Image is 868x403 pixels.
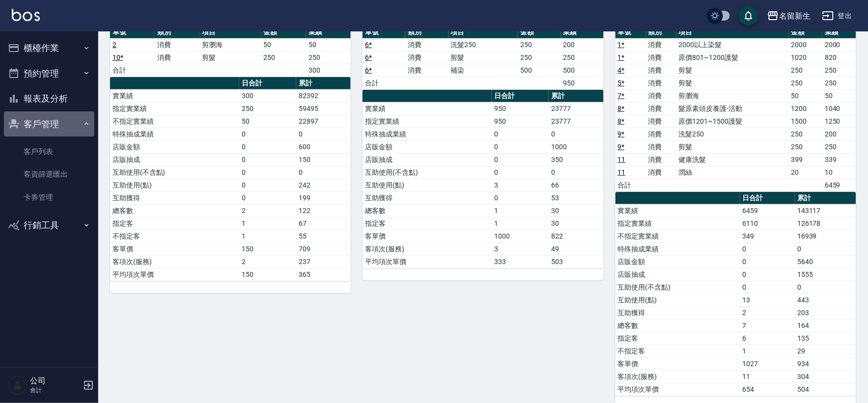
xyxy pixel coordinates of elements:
[549,217,603,230] td: 30
[492,179,549,191] td: 3
[646,77,676,89] td: 消費
[110,204,239,217] td: 總客數
[676,89,789,102] td: 剪瀏海
[200,26,261,39] th: 項目
[740,357,795,370] td: 1027
[239,268,296,281] td: 150
[363,230,492,242] td: 客單價
[795,345,856,357] td: 29
[549,153,603,166] td: 350
[616,26,646,39] th: 單號
[110,64,155,77] td: 合計
[518,38,560,51] td: 250
[549,179,603,191] td: 66
[740,370,795,383] td: 11
[646,115,676,128] td: 消費
[4,213,94,238] button: 行銷工具
[30,386,80,395] p: 會計
[492,255,549,268] td: 333
[822,115,856,128] td: 1250
[261,26,306,39] th: 金額
[4,86,94,111] button: 報表及分析
[822,102,856,115] td: 1040
[616,306,740,319] td: 互助獲得
[363,140,492,153] td: 店販金額
[296,179,351,191] td: 242
[789,153,823,166] td: 399
[110,26,351,77] table: a dense table
[561,26,604,39] th: 業績
[363,166,492,179] td: 互助使用(不含點)
[822,128,856,140] td: 200
[740,306,795,319] td: 2
[306,26,351,39] th: 業績
[676,128,789,140] td: 洗髮250
[296,77,351,90] th: 累計
[492,128,549,140] td: 0
[795,281,856,294] td: 0
[676,38,789,51] td: 2000以上染髮
[296,191,351,204] td: 199
[676,140,789,153] td: 剪髮
[110,102,239,115] td: 指定實業績
[239,89,296,102] td: 300
[549,242,603,255] td: 49
[618,156,626,163] a: 11
[646,38,676,51] td: 消費
[492,102,549,115] td: 950
[200,38,261,51] td: 剪瀏海
[616,204,740,217] td: 實業績
[492,153,549,166] td: 0
[363,90,603,269] table: a dense table
[448,26,518,39] th: 項目
[561,64,604,77] td: 500
[261,38,306,51] td: 50
[405,38,448,51] td: 消費
[110,166,239,179] td: 互助使用(不含點)
[549,115,603,128] td: 23777
[518,64,560,77] td: 500
[616,294,740,306] td: 互助使用(點)
[239,230,296,242] td: 1
[740,204,795,217] td: 6459
[795,319,856,332] td: 164
[112,41,116,49] a: 2
[296,217,351,230] td: 67
[492,230,549,242] td: 1000
[789,102,823,115] td: 1200
[518,51,560,64] td: 250
[363,102,492,115] td: 實業績
[492,191,549,204] td: 0
[492,166,549,179] td: 0
[110,26,155,39] th: 單號
[363,26,405,39] th: 單號
[740,294,795,306] td: 13
[740,319,795,332] td: 7
[296,102,351,115] td: 59495
[239,166,296,179] td: 0
[646,153,676,166] td: 消費
[306,38,351,51] td: 50
[549,128,603,140] td: 0
[155,38,199,51] td: 消費
[239,102,296,115] td: 250
[740,281,795,294] td: 0
[795,370,856,383] td: 304
[618,168,626,176] a: 11
[363,242,492,255] td: 客項次(服務)
[549,191,603,204] td: 53
[822,179,856,191] td: 6459
[795,294,856,306] td: 443
[239,242,296,255] td: 150
[30,376,80,386] h5: 公司
[616,357,740,370] td: 客單價
[616,179,646,191] td: 合計
[739,6,758,26] button: save
[239,115,296,128] td: 50
[616,345,740,357] td: 不指定客
[110,191,239,204] td: 互助獲得
[676,77,789,89] td: 剪髮
[363,204,492,217] td: 總客數
[261,51,306,64] td: 250
[549,102,603,115] td: 23777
